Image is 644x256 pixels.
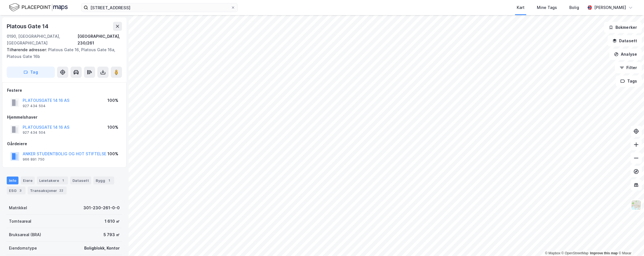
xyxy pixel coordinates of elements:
div: 0190, [GEOGRAPHIC_DATA], [GEOGRAPHIC_DATA] [7,33,77,46]
div: Mine Tags [537,4,557,11]
div: Bolig [569,4,579,11]
div: Bruksareal (BRA) [9,231,41,238]
img: logo.f888ab2527a4732fd821a326f86c7f29.svg [9,3,68,12]
button: Filter [615,62,642,73]
div: Platous Gate 14 [7,22,50,31]
div: 966 891 750 [23,157,44,162]
div: Hjemmelshaver [7,114,122,121]
div: 22 [58,188,64,193]
div: Transaksjoner [28,187,67,194]
div: Boligblokk, Kontor [84,245,120,252]
a: OpenStreetMap [561,251,589,255]
iframe: Chat Widget [616,229,644,256]
div: [GEOGRAPHIC_DATA], 230/261 [77,33,122,46]
div: 5 793 ㎡ [104,231,120,238]
div: Festere [7,87,122,94]
div: Datasett [70,177,91,184]
span: Tilhørende adresser: [7,47,48,52]
div: 100% [107,97,118,104]
div: Kart [517,4,525,11]
div: 1 [60,178,66,183]
a: Improve this map [590,251,618,255]
div: 100% [107,151,118,157]
a: Mapbox [545,251,560,255]
div: Gårdeiere [7,140,122,147]
div: Kontrollprogram for chat [616,229,644,256]
div: Bygg [93,177,114,184]
div: 3 [18,188,23,193]
div: Platous Gate 16, Platous Gate 16a, Platous Gate 16b [7,46,117,60]
button: Datasett [608,35,642,46]
div: Info [7,177,18,184]
button: Tags [616,76,642,87]
div: Eiendomstype [9,245,37,252]
div: 1 [106,178,112,183]
div: 927 434 504 [23,130,46,135]
div: 927 434 504 [23,104,46,108]
div: 100% [107,124,118,131]
button: Bokmerker [604,22,642,33]
div: Matrikkel [9,205,27,211]
div: ESG [7,187,25,194]
div: Leietakere [37,177,68,184]
img: Z [631,200,641,210]
div: 1 610 ㎡ [105,218,120,225]
div: Tomteareal [9,218,31,225]
div: [PERSON_NAME] [594,4,626,11]
button: Tag [7,67,55,78]
div: Eiere [21,177,35,184]
button: Analyse [609,49,642,60]
input: Søk på adresse, matrikkel, gårdeiere, leietakere eller personer [88,3,231,12]
div: 301-230-261-0-0 [83,205,120,211]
